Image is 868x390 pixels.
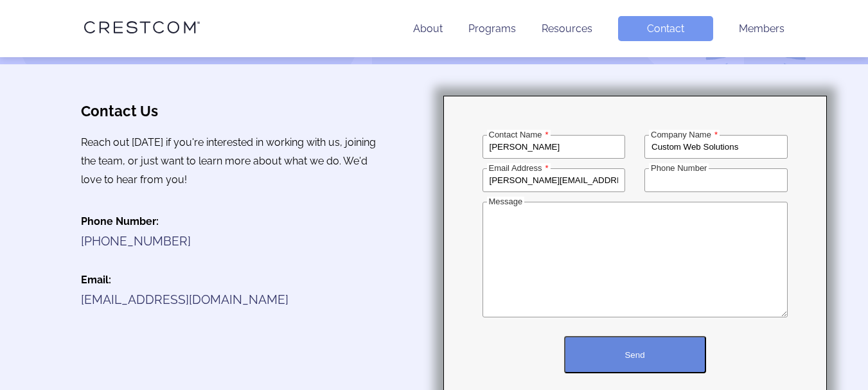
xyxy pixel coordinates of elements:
[81,292,288,306] a: [EMAIL_ADDRESS][DOMAIN_NAME]
[81,274,386,286] h4: Email:
[564,336,706,373] button: Send
[487,197,525,206] label: Message
[81,134,386,189] p: Reach out [DATE] if you're interested in working with us, joining the team, or just want to learn...
[468,22,516,35] a: Programs
[487,163,551,173] label: Email Address
[618,16,713,41] a: Contact
[487,130,551,139] label: Contact Name
[81,234,191,248] a: [PHONE_NUMBER]
[81,103,386,120] h3: Contact Us
[542,22,592,35] a: Resources
[413,22,443,35] a: About
[739,22,784,35] a: Members
[649,163,709,173] label: Phone Number
[81,215,386,227] h4: Phone Number:
[649,130,720,139] label: Company Name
